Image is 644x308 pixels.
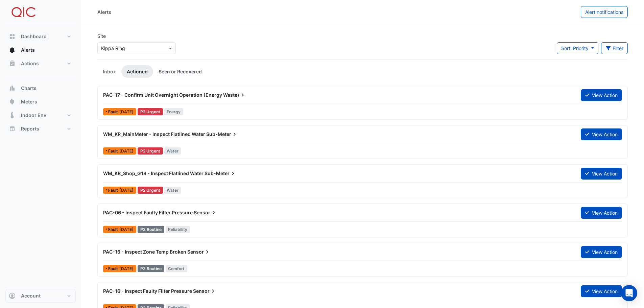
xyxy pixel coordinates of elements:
[9,33,16,40] app-icon: Dashboard
[194,209,217,216] span: Sensor
[164,187,182,194] span: Water
[21,112,46,119] span: Indoor Env
[5,95,76,109] button: Meters
[9,125,16,132] app-icon: Reports
[164,147,182,155] span: Water
[138,108,163,115] div: P2 Urgent
[166,265,188,272] span: Comfort
[205,170,236,177] span: Sub-Meter
[557,42,598,54] button: Sort: Priority
[9,112,16,119] app-icon: Indoor Env
[601,42,628,54] button: Filter
[119,109,134,114] span: Wed 25-Jun-2025 00:00 AEST
[21,47,35,53] span: Alerts
[193,288,216,294] span: Sensor
[5,289,76,303] button: Account
[5,109,76,122] button: Indoor Env
[5,122,76,136] button: Reports
[581,285,622,297] button: View Action
[9,47,16,53] app-icon: Alerts
[103,249,186,255] span: PAC-16 - Inspect Zone Temp Broken
[187,248,211,255] span: Sensor
[121,65,153,78] a: Actioned
[5,43,76,57] button: Alerts
[9,60,16,67] app-icon: Actions
[21,125,39,132] span: Reports
[153,65,207,78] a: Seen or Recovered
[581,207,622,219] button: View Action
[138,226,164,233] div: P3 Routine
[21,60,39,67] span: Actions
[138,147,163,155] div: P2 Urgent
[5,57,76,70] button: Actions
[223,92,246,98] span: Waste)
[103,210,193,215] span: PAC-06 - Inspect Faulty Filter Pressure
[119,148,134,153] span: Fri 09-Feb-2024 13:45 AEST
[9,85,16,92] app-icon: Charts
[561,45,589,51] span: Sort: Priority
[103,288,192,294] span: PAC-16 - Inspect Faulty Filter Pressure
[585,9,623,15] span: Alert notifications
[97,65,121,78] a: Inbox
[164,108,184,115] span: Energy
[108,267,119,271] span: Fault
[97,8,111,16] div: Alerts
[166,226,190,233] span: Reliability
[5,81,76,95] button: Charts
[5,30,76,43] button: Dashboard
[8,5,39,19] img: Company Logo
[108,188,119,192] span: Fault
[21,33,47,40] span: Dashboard
[581,89,622,101] button: View Action
[119,188,134,193] span: Fri 09-Feb-2024 13:45 AEST
[621,285,637,301] div: Open Intercom Messenger
[97,32,106,40] label: Site
[581,246,622,258] button: View Action
[9,98,16,105] app-icon: Meters
[108,228,119,232] span: Fault
[103,170,204,176] span: WM_KR_Shop_G18 - Inspect Flatlined Water
[581,128,622,140] button: View Action
[21,292,41,299] span: Account
[21,98,37,105] span: Meters
[103,92,222,98] span: PAC-17 - Confirm Unit Overnight Operation (Energy
[103,131,205,137] span: WM_KR_MainMeter - Inspect Flatlined Water
[119,227,134,232] span: Mon 30-Jun-2025 12:00 AEST
[138,187,163,194] div: P2 Urgent
[581,6,628,18] button: Alert notifications
[108,149,119,153] span: Fault
[138,265,164,272] div: P3 Routine
[108,110,119,114] span: Fault
[21,85,37,92] span: Charts
[119,266,134,271] span: Wed 25-Jun-2025 08:30 AEST
[581,168,622,180] button: View Action
[206,131,238,138] span: Sub-Meter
